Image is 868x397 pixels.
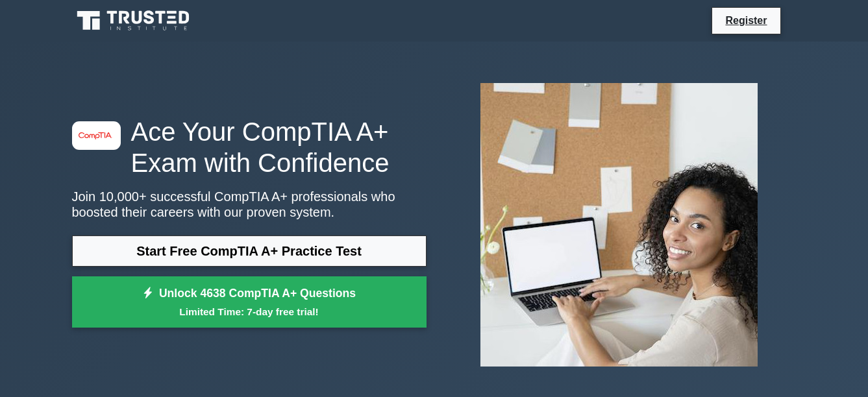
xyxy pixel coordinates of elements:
[72,116,427,178] h1: Ace Your CompTIA A+ Exam with Confidence
[72,189,427,220] p: Join 10,000+ successful CompTIA A+ professionals who boosted their careers with our proven system.
[717,12,775,29] a: Register
[72,235,427,267] a: Start Free CompTIA A+ Practice Test
[88,304,410,319] small: Limited Time: 7-day free trial!
[72,276,427,328] a: Unlock 4638 CompTIA A+ QuestionsLimited Time: 7-day free trial!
